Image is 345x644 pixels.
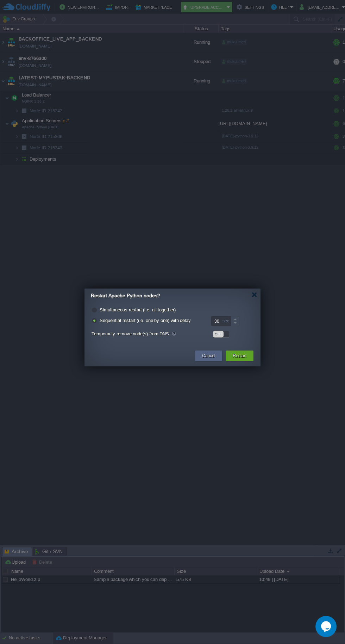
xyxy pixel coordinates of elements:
[315,616,338,637] iframe: chat widget
[222,316,231,326] div: sec
[213,331,224,338] div: OFF
[202,352,215,359] button: Cancel
[100,307,176,312] label: Simultaneous restart (i.e. all together)
[233,352,246,359] button: Restart
[91,293,160,298] span: Restart Apache Python nodes?
[100,318,191,323] label: Sequential restart (i.e. one by one) with delay
[92,329,211,339] label: Temporarily remove node(s) from DNS:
